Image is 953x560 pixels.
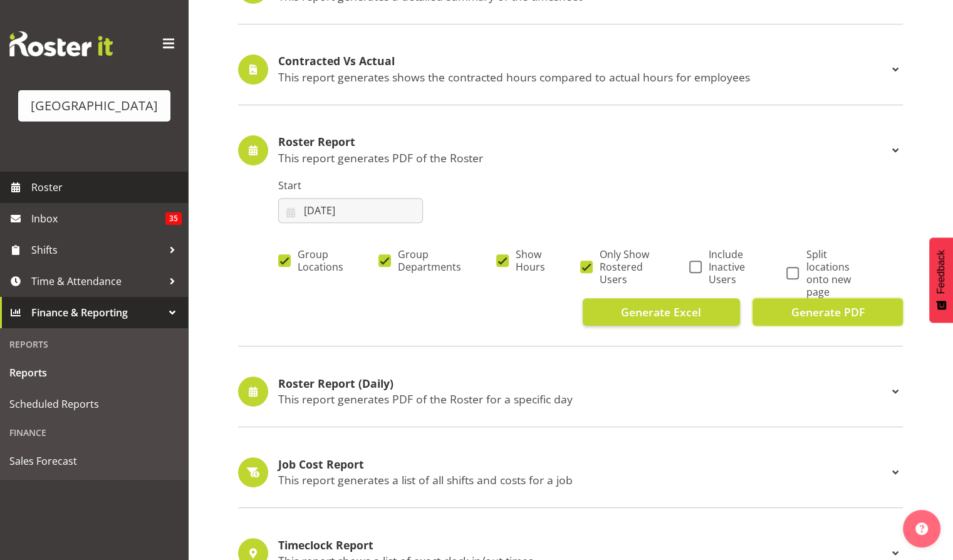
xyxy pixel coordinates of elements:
[935,250,947,294] span: Feedback
[31,303,163,322] span: Finance & Reporting
[291,248,343,273] span: Group Locations
[238,376,903,407] div: Roster Report (Daily) This report generates PDF of the Roster for a specific day
[278,392,888,406] p: This report generates PDF of the Roster for a specific day
[702,248,752,286] span: Include Inactive Users
[238,54,903,85] div: Contracted Vs Actual This report generates shows the contracted hours compared to actual hours fo...
[278,151,888,165] p: This report generates PDF of the Roster
[278,70,888,84] p: This report generates shows the contracted hours compared to actual hours for employees
[9,452,179,470] span: Sales Forecast
[3,445,185,477] a: Sales Forecast
[391,248,461,273] span: Group Departments
[31,272,163,291] span: Time & Attendance
[799,248,868,298] span: Split locations onto new page
[509,248,545,273] span: Show Hours
[3,420,185,445] div: Finance
[583,298,740,326] button: Generate Excel
[3,357,185,388] a: Reports
[238,457,903,487] div: Job Cost Report This report generates a list of all shifts and costs for a job
[753,298,903,326] button: Generate PDF
[278,459,888,471] h4: Job Cost Report
[278,473,888,487] p: This report generates a list of all shifts and costs for a job
[9,363,179,382] span: Reports
[791,304,864,320] span: Generate PDF
[278,55,888,68] h4: Contracted Vs Actual
[278,178,423,193] label: Start
[278,378,888,390] h4: Roster Report (Daily)
[3,331,185,357] div: Reports
[31,178,182,197] span: Roster
[31,241,163,259] span: Shifts
[621,304,701,320] span: Generate Excel
[593,248,654,286] span: Only Show Rostered Users
[278,198,423,223] input: Click to select...
[278,539,888,552] h4: Timeclock Report
[9,395,179,413] span: Scheduled Reports
[165,212,182,225] span: 35
[238,135,903,165] div: Roster Report This report generates PDF of the Roster
[3,388,185,420] a: Scheduled Reports
[915,522,928,535] img: help-xxl-2.png
[9,31,113,56] img: Rosterit website logo
[929,237,953,323] button: Feedback - Show survey
[278,136,888,148] h4: Roster Report
[31,209,165,228] span: Inbox
[31,96,158,115] div: [GEOGRAPHIC_DATA]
